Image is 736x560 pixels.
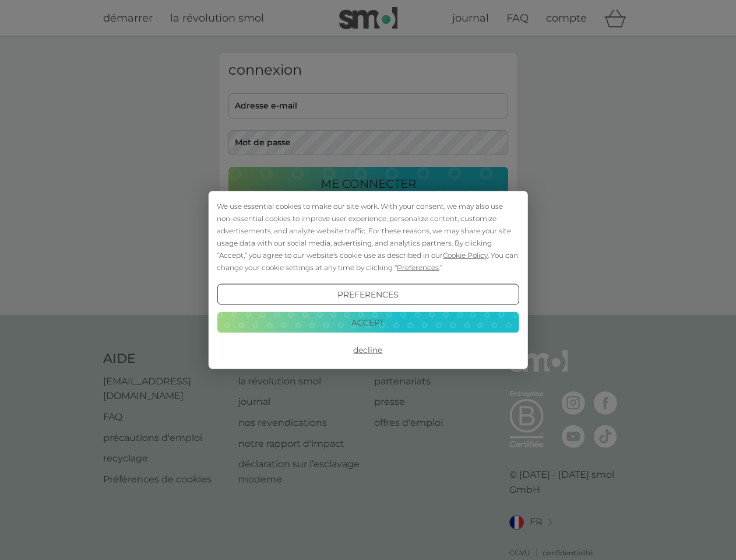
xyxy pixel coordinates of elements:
div: Cookie Consent Prompt [208,191,527,369]
span: Cookie Policy [443,251,488,260]
button: Preferences [217,284,519,305]
button: Decline [217,339,519,360]
span: Preferences [397,263,439,272]
button: Accept [217,311,519,332]
div: We use essential cookies to make our site work. With your consent, we may also use non-essential ... [217,200,519,274]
